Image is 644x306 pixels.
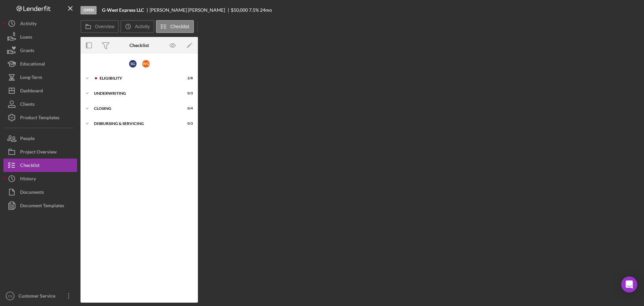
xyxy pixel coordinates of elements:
[20,84,43,99] div: Dashboard
[249,7,259,13] div: 7.5 %
[150,7,231,13] div: [PERSON_NAME] [PERSON_NAME]
[20,172,36,187] div: History
[94,106,176,111] div: Closing
[20,44,34,59] div: Grants
[181,76,193,80] div: 2 / 8
[260,7,272,13] div: 24 mo
[17,289,60,304] div: Customer Service
[142,60,150,68] div: W G
[3,145,77,159] button: Project Overview
[80,6,97,14] div: Open
[20,145,57,160] div: Project Overview
[20,199,64,214] div: Document Templates
[3,159,77,172] button: Checklist
[231,7,248,13] span: $50,000
[3,111,77,124] button: Product Templates
[181,91,193,95] div: 0 / 3
[102,7,144,13] b: G-West Express LLC
[20,97,35,113] div: Clients
[20,71,42,86] div: Long-Term
[95,24,114,29] label: Overview
[120,20,154,33] button: Activity
[20,17,37,32] div: Activity
[3,57,77,71] button: Educational
[156,20,194,33] button: Checklist
[3,289,77,303] button: CSCustomer Service
[135,24,150,29] label: Activity
[170,24,190,29] label: Checklist
[20,30,32,45] div: Loans
[3,44,77,57] button: Grants
[3,132,77,145] button: People
[3,71,77,84] button: Long-Term
[20,111,59,126] div: Product Templates
[3,185,77,199] button: Documents
[3,17,77,30] button: Activity
[20,57,45,72] div: Educational
[8,294,12,298] text: CS
[100,76,176,80] div: Eligibility
[3,97,77,111] button: Clients
[94,122,176,126] div: Disbursing & Servicing
[3,30,77,44] button: Loans
[20,132,35,147] div: People
[94,91,176,95] div: Underwriting
[181,106,193,111] div: 0 / 4
[20,185,44,201] div: Documents
[3,84,77,97] button: Dashboard
[3,199,77,212] button: Document Templates
[181,122,193,126] div: 0 / 3
[3,172,77,185] button: History
[80,20,119,33] button: Overview
[129,60,137,68] div: S G
[20,159,40,174] div: Checklist
[621,276,637,293] div: Open Intercom Messenger
[129,43,149,48] div: Checklist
